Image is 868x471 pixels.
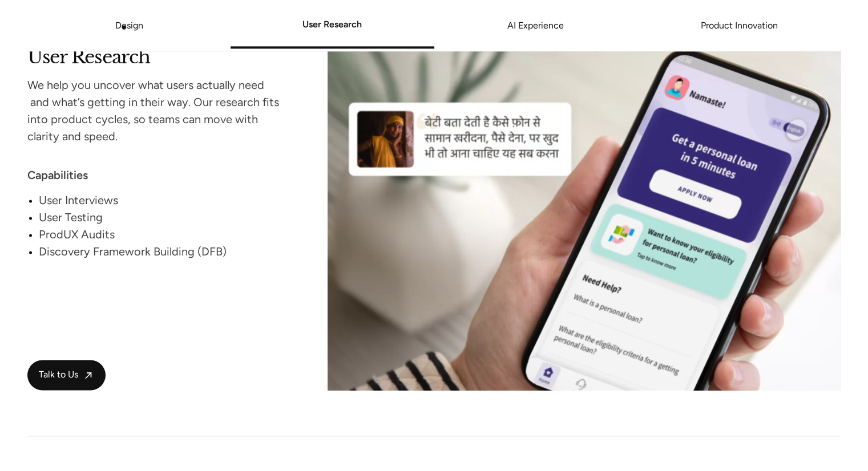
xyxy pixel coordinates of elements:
[39,209,284,226] div: User Testing
[231,21,434,28] a: User Research
[27,167,284,184] div: Capabilities
[39,226,284,243] div: ProdUX Audits
[39,192,284,209] div: User Interviews
[39,369,78,381] span: Talk to Us
[637,22,841,29] a: Product Innovation
[27,48,284,64] h2: User Research
[27,360,106,390] a: Talk to Us
[115,20,143,31] a: Design
[27,76,284,145] div: We help you uncover what users actually need and what’s getting in their way. Our research fits i...
[434,22,637,29] a: AI Experience
[39,243,284,260] div: Discovery Framework Building (DFB)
